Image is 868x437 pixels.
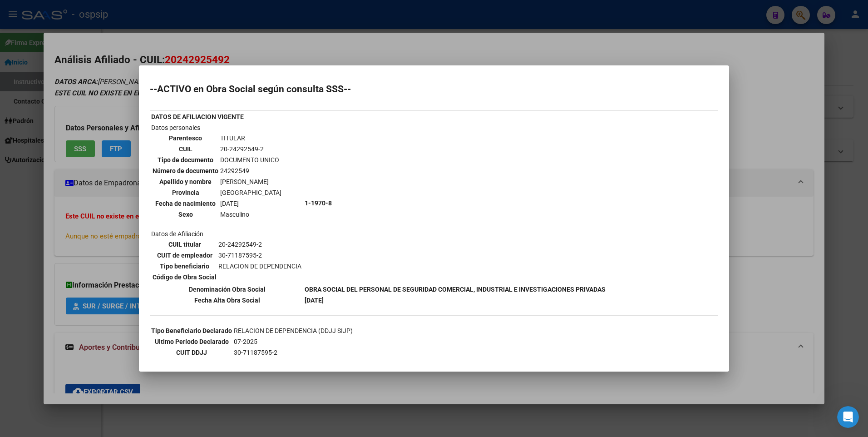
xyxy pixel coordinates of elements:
[218,239,302,249] td: 20-24292549-2
[152,261,217,271] th: Tipo beneficiario
[220,177,282,187] td: [PERSON_NAME]
[220,199,282,209] td: [DATE]
[151,113,244,120] b: DATOS DE AFILIACION VIGENTE
[152,133,219,143] th: Parentesco
[220,155,282,165] td: DOCUMENTO UNICO
[305,199,332,207] b: 1-1970-8
[233,337,555,347] td: 07-2025
[152,144,219,154] th: CUIL
[152,155,219,165] th: Tipo de documento
[151,326,232,336] th: Tipo Beneficiario Declarado
[233,348,555,358] td: 30-71187595-2
[151,358,232,368] th: Obra Social DDJJ
[152,199,219,209] th: Fecha de nacimiento
[151,123,303,283] td: Datos personales Datos de Afiliación
[151,337,232,347] th: Ultimo Período Declarado
[220,188,282,198] td: [GEOGRAPHIC_DATA]
[152,272,217,282] th: Código de Obra Social
[220,144,282,154] td: 20-24292549-2
[233,326,555,336] td: RELACION DE DEPENDENCIA (DDJJ SIJP)
[218,261,302,271] td: RELACION DE DEPENDENCIA
[152,166,219,176] th: Número de documento
[152,188,219,198] th: Provincia
[152,209,219,219] th: Sexo
[218,250,302,260] td: 30-71187595-2
[150,84,718,94] h2: --ACTIVO en Obra Social según consulta SSS--
[151,284,303,294] th: Denominación Obra Social
[305,297,324,304] b: [DATE]
[220,133,282,143] td: TITULAR
[233,358,555,368] td: 119708-OBRA SOCIAL DEL PERSONAL DE SEGURIDAD COMERCIAL, INDUSTRIAL E INVESTIGACIONES PRIVADAS
[152,239,217,249] th: CUIL titular
[151,295,303,305] th: Fecha Alta Obra Social
[220,209,282,219] td: Masculino
[220,166,282,176] td: 24292549
[305,286,606,293] b: OBRA SOCIAL DEL PERSONAL DE SEGURIDAD COMERCIAL, INDUSTRIAL E INVESTIGACIONES PRIVADAS
[152,250,217,260] th: CUIT de empleador
[837,406,859,428] iframe: Intercom live chat
[152,177,219,187] th: Apellido y nombre
[151,348,232,358] th: CUIT DDJJ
